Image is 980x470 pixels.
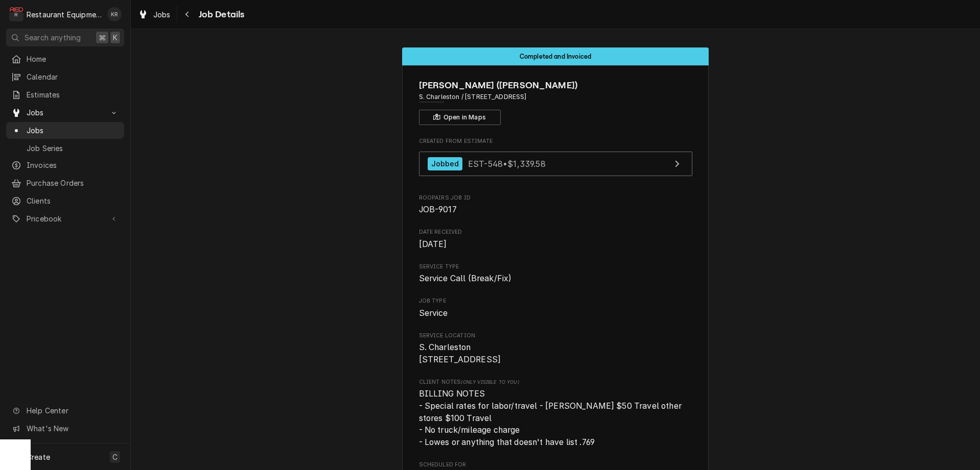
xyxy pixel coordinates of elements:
span: Service Location [419,341,692,365]
div: Date Received [419,228,692,250]
div: Job Type [419,297,692,319]
span: Help Center [27,405,118,416]
span: Client Notes [419,378,692,386]
span: K [113,32,118,43]
a: Go to Pricebook [6,210,124,227]
div: Jobbed [428,157,463,171]
span: Jobs [27,125,119,136]
span: Job Details [196,8,245,21]
div: Restaurant Equipment Diagnostics's Avatar [9,7,24,21]
a: Home [6,51,124,67]
a: Invoices [6,157,124,174]
a: Calendar [6,68,124,85]
button: Search anything⌘K [6,29,124,46]
span: C [112,452,118,462]
span: Name [419,79,692,92]
span: Home [27,54,119,64]
span: ⌘ [99,32,106,43]
span: Jobs [27,107,104,118]
span: Job Type [419,297,692,305]
div: Roopairs Job ID [419,194,692,216]
span: Scheduled For [419,461,692,469]
span: Jobs [153,9,171,20]
span: Date Received [419,238,692,251]
span: Service [419,308,448,318]
span: Service Type [419,263,692,271]
span: Job Type [419,307,692,319]
div: Client Information [419,79,692,125]
span: Clients [27,195,119,206]
span: S. Charleston [STREET_ADDRESS] [419,342,501,364]
span: Search anything [25,32,81,43]
a: Go to Help Center [6,402,124,419]
div: Kelli Robinette's Avatar [107,7,122,21]
span: [DATE] [419,239,447,249]
div: R [9,7,24,21]
div: Created From Estimate [419,137,692,181]
span: Roopairs Job ID [419,204,692,216]
span: EST-548 • $1,339.58 [468,158,546,168]
span: Date Received [419,228,692,236]
button: Navigate back [179,6,196,22]
span: Address [419,92,692,102]
div: Service Type [419,263,692,285]
a: Estimates [6,86,124,103]
span: Service Call (Break/Fix) [419,274,512,283]
span: JOB-9017 [419,205,457,214]
div: Service Location [419,332,692,366]
span: BILLING NOTES - Special rates for labor/travel - [PERSON_NAME] $50 Travel other stores $100 Trave... [419,389,684,447]
span: Purchase Orders [27,178,119,188]
span: Calendar [27,71,119,82]
button: Open in Maps [419,110,501,125]
span: Pricebook [27,213,104,224]
a: Purchase Orders [6,175,124,191]
span: Estimates [27,89,119,100]
span: Create [27,453,50,461]
div: Status [402,47,709,65]
div: Restaurant Equipment Diagnostics [27,9,102,20]
span: [object Object] [419,388,692,448]
div: KR [107,7,122,21]
div: [object Object] [419,378,692,449]
span: Roopairs Job ID [419,194,692,202]
span: Invoices [27,160,119,170]
span: Service Type [419,273,692,285]
a: Job Series [6,140,124,157]
span: (Only Visible to You) [461,379,519,385]
span: Job Series [27,143,119,154]
span: Completed and Invoiced [520,53,592,60]
a: Jobs [6,122,124,139]
a: Go to Jobs [6,104,124,121]
a: Jobs [134,6,175,23]
span: Service Location [419,332,692,340]
span: What's New [27,423,118,434]
a: Clients [6,192,124,209]
a: View Estimate [419,152,692,177]
a: Go to What's New [6,420,124,437]
span: Created From Estimate [419,137,692,145]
